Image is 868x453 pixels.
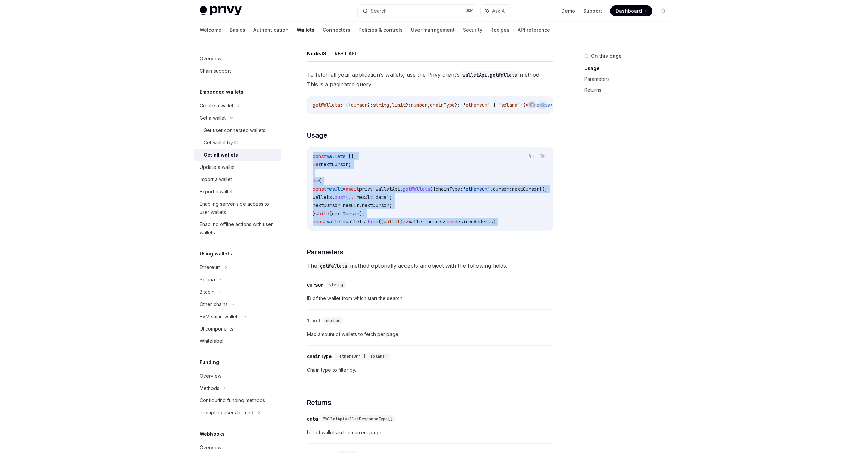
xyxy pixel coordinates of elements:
[359,186,373,192] span: privy
[200,300,228,308] div: Other chains
[200,312,240,321] div: EVM smart wallets
[512,186,539,192] span: nextCursor
[321,161,348,167] span: nextCursor
[313,194,332,200] span: wallets
[194,370,281,382] a: Overview
[517,102,526,108] span: '})
[340,102,351,108] span: : ({
[367,219,378,225] span: find
[501,102,517,108] span: solana
[200,430,225,438] h5: Webhooks
[200,102,233,110] div: Create a wallet
[200,88,244,96] h5: Embedded wallets
[307,366,553,374] span: Chain type to filter by.
[367,102,373,108] span: ?:
[194,124,281,136] a: Get user connected wallets
[343,202,359,208] span: result
[591,52,622,60] span: On this page
[373,186,376,192] span: .
[307,247,343,257] span: Parameters
[345,186,359,192] span: await
[200,55,221,63] div: Overview
[204,151,238,159] div: Get all wallets
[200,175,232,184] div: Import a wallet
[343,219,345,225] span: =
[378,219,384,225] span: ((
[200,114,226,122] div: Get a wallet
[194,198,281,218] a: Enabling server-side access to user wallets
[253,22,289,38] a: Authentication
[200,288,215,296] div: Bitcoin
[200,443,221,452] div: Overview
[335,45,356,61] button: REST API
[584,85,674,96] a: Returns
[200,409,253,417] div: Prompting users to fund
[329,282,343,288] span: string
[329,210,332,217] span: (
[200,325,233,333] div: UI components
[490,186,493,192] span: ,
[200,372,221,380] div: Overview
[343,186,345,192] span: =
[359,202,362,208] span: .
[561,8,575,14] a: Demo
[389,202,392,208] span: ;
[315,210,329,217] span: while
[584,74,674,85] a: Parameters
[200,263,221,272] div: Ethereum
[200,200,277,216] div: Enabling server-side access to user wallets
[335,194,345,200] span: push
[200,220,277,237] div: Enabling offline actions with user wallets
[200,396,265,405] div: Configuring funding methods
[313,210,315,217] span: }
[436,186,463,192] span: chainType:
[200,250,232,258] h5: Using wallets
[307,261,553,271] span: The method optionally accepts an object with the following fields:
[200,276,215,284] div: Solana
[307,45,326,61] button: NodeJS
[307,294,553,303] span: ID of the wallet from which start the search
[326,153,345,159] span: wallets
[411,102,427,108] span: number
[200,384,219,392] div: Methods
[326,219,343,225] span: wallet
[313,178,318,184] span: do
[460,71,520,79] code: walletApi.getWallets
[358,5,477,17] button: Search...⌘K
[376,194,386,200] span: data
[490,22,510,38] a: Recipes
[550,102,553,108] span: <
[481,5,511,17] button: Ask AI
[427,102,430,108] span: ,
[518,22,550,38] a: API reference
[527,151,536,160] button: Copy the contents from the code block
[200,67,231,75] div: Chain support
[313,161,321,167] span: let
[194,53,281,65] a: Overview
[307,353,332,360] div: chainType
[332,194,335,200] span: .
[307,131,327,140] span: Usage
[463,186,490,192] span: 'ethereum'
[194,218,281,239] a: Enabling offline actions with user wallets
[313,153,326,159] span: const
[406,102,411,108] span: ?:
[345,219,365,225] span: wallets
[323,22,350,38] a: Connectors
[400,219,403,225] span: )
[200,337,223,345] div: Whitelabel
[204,126,265,134] div: Get user connected wallets
[307,428,553,437] span: List of wallets in the current page
[392,102,406,108] span: limit
[538,151,547,160] button: Ask AI
[307,317,321,324] div: limit
[539,186,547,192] span: });
[313,202,340,208] span: nextCursor
[463,22,482,38] a: Security
[200,358,219,366] h5: Funding
[313,186,326,192] span: const
[425,219,427,225] span: .
[194,173,281,186] a: Import a wallet
[527,100,536,109] button: Copy the contents from the code block
[194,136,281,149] a: Get wallet by ID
